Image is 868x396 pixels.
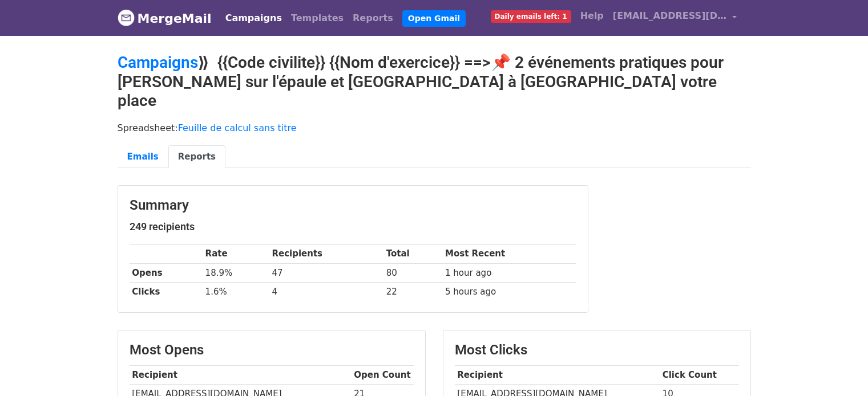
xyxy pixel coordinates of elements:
a: [EMAIL_ADDRESS][DOMAIN_NAME] [608,5,742,31]
span: [EMAIL_ADDRESS][DOMAIN_NAME] [613,9,727,23]
th: Clicks [130,282,203,301]
th: Recipient [130,365,352,384]
td: 4 [269,282,383,301]
th: Open Count [352,365,414,384]
h5: 249 recipients [130,221,576,233]
a: Reports [168,145,225,169]
th: Rate [203,244,269,263]
h2: ⟫ {{Code civilite}} {{Nom d'exercice}} ==>📌 2 événements pratiques pour [PERSON_NAME] sur l'épaul... [118,53,751,111]
a: Help [576,5,608,27]
th: Recipients [269,244,383,263]
a: Templates [286,7,348,30]
td: 80 [383,263,442,282]
th: Opens [130,263,203,282]
td: 22 [383,282,442,301]
td: 1.6% [203,282,269,301]
td: 47 [269,263,383,282]
a: Open Gmail [402,10,466,27]
a: MergeMail [118,6,212,30]
a: Feuille de calcul sans titre [178,123,297,133]
h3: Most Clicks [455,342,739,358]
th: Click Count [660,365,739,384]
h3: Most Opens [130,342,414,358]
a: Emails [118,145,168,169]
a: Campaigns [221,7,286,30]
span: Daily emails left: 1 [491,10,571,23]
img: MergeMail logo [118,9,135,26]
a: Campaigns [118,53,198,72]
h3: Summary [130,197,576,214]
td: 5 hours ago [442,282,576,301]
td: 18.9% [203,263,269,282]
p: Spreadsheet: [118,122,751,134]
td: 1 hour ago [442,263,576,282]
a: Daily emails left: 1 [486,5,576,27]
a: Reports [348,7,398,30]
th: Total [383,244,442,263]
th: Recipient [455,365,660,384]
th: Most Recent [442,244,576,263]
